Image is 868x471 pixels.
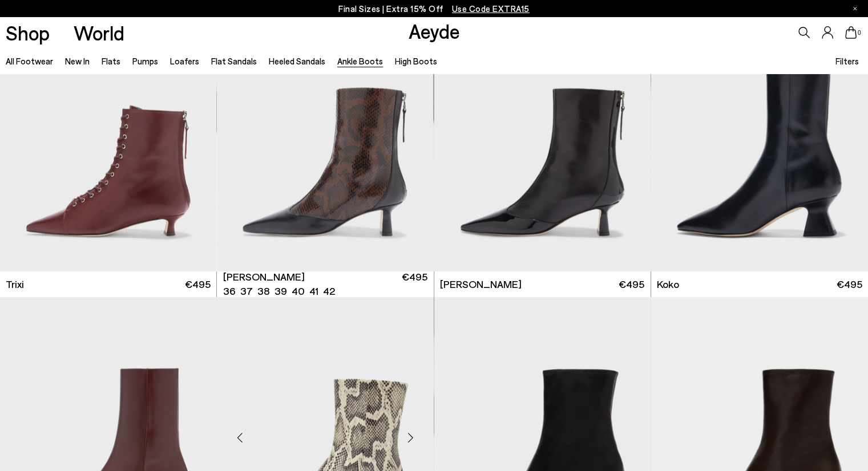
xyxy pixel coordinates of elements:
a: Loafers [170,56,199,66]
p: Final Sizes | Extra 15% Off [338,2,530,16]
a: Flat Sandals [211,56,257,66]
span: [PERSON_NAME] [440,277,522,291]
li: 38 [257,284,270,298]
a: [PERSON_NAME] €495 [434,271,651,297]
a: Shop [6,23,50,43]
ul: variant [223,284,332,298]
li: 37 [240,284,253,298]
a: Koko €495 [651,271,868,297]
span: [PERSON_NAME] [223,270,305,284]
a: Pumps [132,56,158,66]
span: €495 [402,270,427,298]
a: All Footwear [6,56,53,66]
a: Aeyde [409,19,460,43]
a: Flats [102,56,120,66]
span: 0 [857,30,862,36]
li: 41 [309,284,318,298]
span: €495 [619,277,644,291]
li: 36 [223,284,236,298]
a: High Boots [395,56,437,66]
span: Trixi [6,277,24,291]
li: 39 [274,284,287,298]
a: [PERSON_NAME] 36 37 38 39 40 41 42 €495 [217,271,433,297]
a: Ankle Boots [337,56,383,66]
span: Filters [835,56,859,66]
a: New In [65,56,90,66]
a: Heeled Sandals [269,56,325,66]
a: World [74,23,124,43]
a: 0 [845,26,857,39]
li: 40 [292,284,305,298]
span: Navigate to /collections/ss25-final-sizes [452,3,530,14]
span: €495 [837,277,862,291]
li: 42 [323,284,335,298]
span: €495 [185,277,211,291]
span: Koko [657,277,679,291]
